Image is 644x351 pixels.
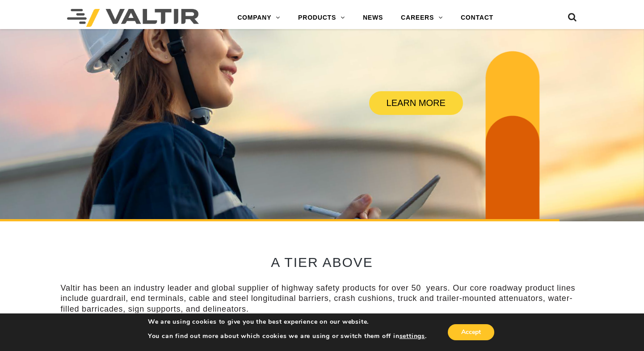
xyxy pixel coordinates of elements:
a: COMPANY [228,9,289,27]
button: Accept [448,324,494,340]
h2: A TIER ABOVE [61,255,584,270]
p: Valtir has been an industry leader and global supplier of highway safety products for over 50 yea... [61,283,584,314]
img: Valtir [67,9,199,27]
button: settings [400,332,425,340]
a: CAREERS [392,9,452,27]
a: CONTACT [452,9,502,27]
p: You can find out more about which cookies we are using or switch them off in . [148,332,427,340]
a: PRODUCTS [289,9,354,27]
a: NEWS [354,9,392,27]
a: LEARN MORE [369,91,463,115]
p: We are using cookies to give you the best experience on our website. [148,318,427,326]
